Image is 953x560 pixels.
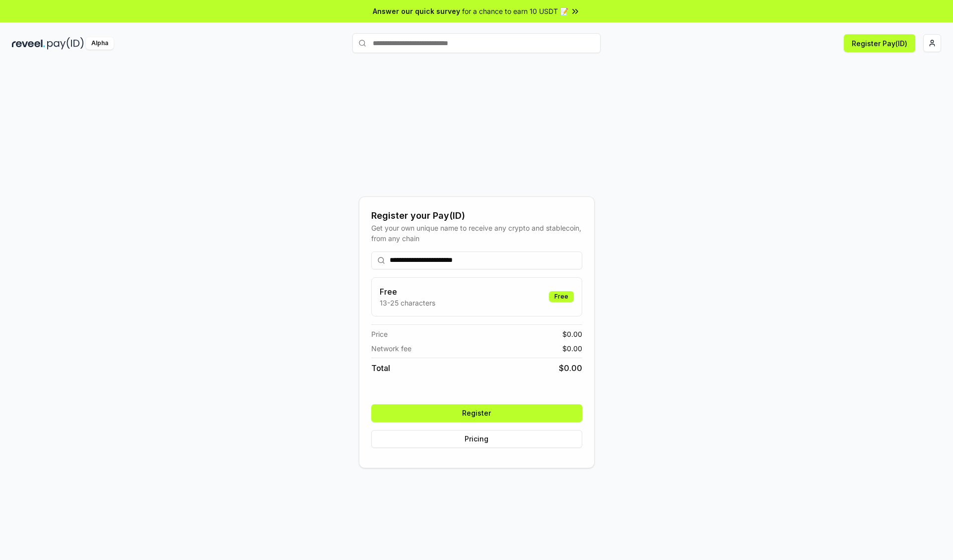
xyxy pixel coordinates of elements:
[380,286,435,298] h3: Free
[844,34,915,52] button: Register Pay(ID)
[371,404,582,422] button: Register
[371,329,388,339] span: Price
[86,37,114,50] div: Alpha
[371,223,582,244] div: Get your own unique name to receive any crypto and stablecoin, from any chain
[549,291,574,302] div: Free
[462,6,568,16] span: for a chance to earn 10 USDT 📝
[562,329,582,339] span: $ 0.00
[371,362,390,374] span: Total
[559,362,582,374] span: $ 0.00
[371,343,411,354] span: Network fee
[371,430,582,448] button: Pricing
[12,37,45,50] img: reveel_dark
[47,37,84,50] img: pay_id
[380,298,435,308] p: 13-25 characters
[371,209,582,223] div: Register your Pay(ID)
[562,343,582,354] span: $ 0.00
[373,6,460,16] span: Answer our quick survey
